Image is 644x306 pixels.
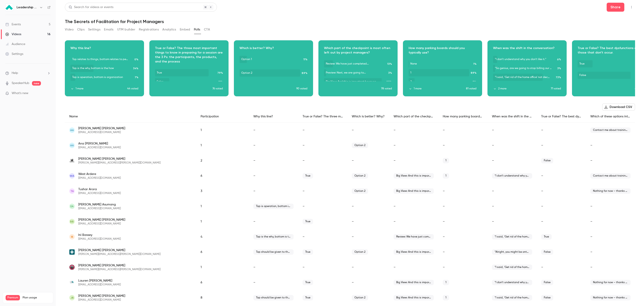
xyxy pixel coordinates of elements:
[537,183,586,199] div: –
[586,260,635,275] div: –
[541,234,552,239] span: True
[438,123,487,138] div: –
[70,143,74,147] span: AA
[78,202,121,207] span: [PERSON_NAME] Asumang
[196,123,249,138] div: 1
[492,280,532,285] span: “I don’t understand why you don’t like it.”
[352,173,368,179] span: Option 2
[70,296,74,300] span: JB
[196,229,249,244] div: 4
[541,280,553,285] span: False
[298,138,347,153] div: –
[65,153,635,168] div: abraham.araya@kingcounty.gov
[78,126,125,131] span: [PERSON_NAME] [PERSON_NAME]
[298,260,347,275] div: –
[78,187,121,192] span: Tushar Arora
[117,26,135,33] button: UTM builder
[537,214,586,229] div: –
[78,141,121,146] span: Ana [PERSON_NAME]
[78,192,121,195] span: [EMAIL_ADDRESS][DOMAIN_NAME]
[65,19,635,24] h1: The Secrets of Facilitation for Project Managers
[347,111,389,123] div: Which is better? Why?
[438,183,487,199] div: –
[487,138,537,153] div: –
[204,26,210,33] button: CTA
[389,153,438,168] div: –
[162,26,176,33] button: Analytics
[249,168,298,183] div: –
[537,260,586,275] div: –
[586,199,635,214] div: –
[78,263,161,268] span: [PERSON_NAME] [PERSON_NAME]
[492,265,532,270] span: “I said, ‘Get rid of the home office’ not decentralize the company."
[78,176,121,180] span: [EMAIL_ADDRESS][DOMAIN_NAME]
[70,87,127,91] button: 1 more
[5,42,25,46] div: Audience
[443,158,449,163] span: 1
[537,168,586,183] div: –
[541,249,553,255] span: False
[78,207,121,210] span: [EMAIL_ADDRESS][DOMAIN_NAME]
[70,174,74,178] span: WA
[298,229,347,244] div: –
[253,249,294,255] span: Top should be given to the team, bottom the team should create
[196,168,249,183] div: 6
[394,188,434,194] span: Big View: And this is important because...
[537,138,586,153] div: –
[5,52,23,56] div: Settings
[389,123,438,138] div: –
[253,204,294,209] span: Top is operation, bottom is organization
[45,91,51,95] iframe: Noticeable Trigger
[492,295,532,300] span: “I said, ‘Get rid of the home office’ not decentralize the company."
[303,280,313,285] span: True
[298,123,347,138] div: –
[65,138,635,153] div: analucia0247@hotmail.com
[438,229,487,244] div: –
[438,260,487,275] div: –
[69,280,75,285] img: lifesciencespa.org
[78,252,161,256] span: [PERSON_NAME][EMAIL_ADDRESS][PERSON_NAME][DOMAIN_NAME]
[394,280,434,285] span: Big View: And this is important because...
[493,87,551,91] button: 2 more
[347,214,389,229] div: –
[352,143,368,148] span: Option 2
[196,138,249,153] div: 1
[586,244,635,260] div: –
[537,111,586,123] div: True or False? The best dysfunctions are those that don’t occur.
[586,111,635,123] div: Which of these options interest you? (Please select what best applies so that we may follow up wi...
[196,153,249,168] div: 2
[78,157,161,161] span: [PERSON_NAME] [PERSON_NAME]
[5,32,21,37] div: Videos
[487,199,537,214] div: –
[607,3,624,12] button: Share
[6,4,13,11] img: Leadership Strategies - 2025 Webinars
[78,161,161,165] span: [PERSON_NAME][EMAIL_ADDRESS][PERSON_NAME][DOMAIN_NAME]
[12,71,18,75] span: Help
[69,158,75,163] img: kingcounty.gov
[249,123,298,138] div: –
[628,4,635,11] button: Top Bar Actions
[139,26,159,33] button: Registrations
[78,172,121,176] span: West Ardere
[409,87,466,91] button: 1 more
[78,294,125,298] span: [PERSON_NAME] [PERSON_NAME]
[65,260,635,275] div: andrea.bown@cwu.edu
[487,214,537,229] div: –
[78,268,161,271] span: [PERSON_NAME][EMAIL_ADDRESS][PERSON_NAME][DOMAIN_NAME]
[65,229,635,244] div: basseyini97@gmail.com
[249,275,298,290] div: –
[78,283,121,287] span: [EMAIL_ADDRESS][DOMAIN_NAME]
[537,123,586,138] div: –
[88,26,100,33] button: Settings
[5,71,51,75] li: help-dropdown-opener
[196,244,249,260] div: 6
[394,173,434,179] span: Big View: And this is important because...
[196,111,249,123] div: Participation
[394,295,434,300] span: Big View: And this is important because...
[196,290,249,305] div: 8
[586,229,635,244] div: –
[394,249,434,255] span: Big View: And this is important because...
[249,111,298,123] div: Why this line?
[65,168,635,183] div: west.ardere@gmail.com
[389,199,438,214] div: –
